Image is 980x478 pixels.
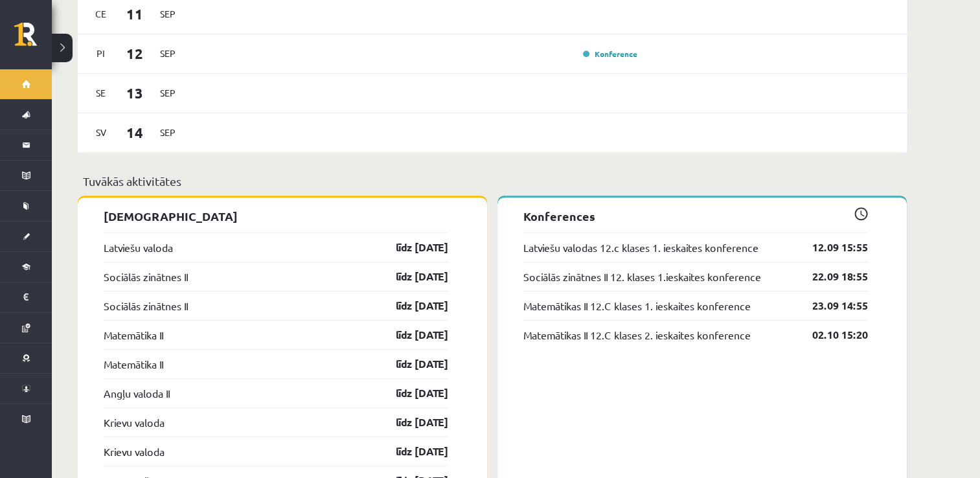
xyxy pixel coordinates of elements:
a: Sociālās zinātnes II [104,269,188,284]
a: līdz [DATE] [373,269,448,284]
a: Matemātika II [104,327,163,343]
a: līdz [DATE] [373,356,448,372]
span: Ce [87,4,115,24]
a: līdz [DATE] [373,385,448,401]
a: 02.10 15:20 [793,327,868,343]
a: līdz [DATE] [373,298,448,313]
a: 22.09 18:55 [793,269,868,284]
a: līdz [DATE] [373,444,448,459]
span: 12 [115,43,155,64]
p: [DEMOGRAPHIC_DATA] [104,207,448,225]
a: Matemātikas II 12.C klases 2. ieskaites konference [523,327,751,343]
span: 11 [115,3,155,25]
span: Pi [87,43,115,63]
span: Sep [154,4,181,24]
a: Latviešu valoda [104,240,173,255]
a: Rīgas 1. Tālmācības vidusskola [14,23,52,55]
a: 23.09 14:55 [793,298,868,313]
a: Matemātika II [104,356,163,372]
span: 13 [115,82,155,104]
p: Tuvākās aktivitātes [83,172,902,190]
span: Se [87,83,115,103]
a: Krievu valoda [104,444,165,459]
span: Sep [154,43,181,63]
a: Latviešu valodas 12.c klases 1. ieskaites konference [523,240,758,255]
a: līdz [DATE] [373,415,448,430]
a: līdz [DATE] [373,327,448,343]
a: Sociālās zinātnes II [104,298,188,313]
span: Sv [87,122,115,142]
span: 14 [115,122,155,143]
a: Matemātikas II 12.C klases 1. ieskaites konference [523,298,751,313]
p: Konferences [523,207,868,225]
a: Angļu valoda II [104,385,170,401]
span: Sep [154,122,181,142]
a: līdz [DATE] [373,240,448,255]
span: Sep [154,83,181,103]
a: Krievu valoda [104,415,165,430]
a: Konference [583,49,637,59]
a: 12.09 15:55 [793,240,868,255]
a: Sociālās zinātnes II 12. klases 1.ieskaites konference [523,269,761,284]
